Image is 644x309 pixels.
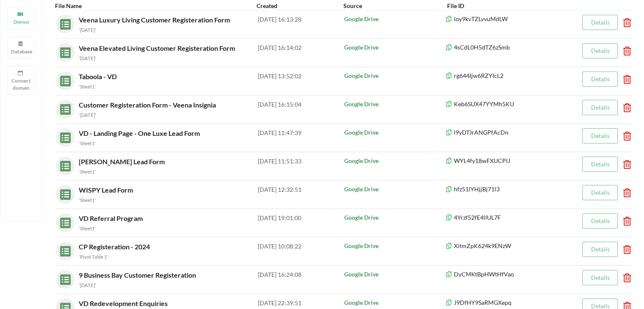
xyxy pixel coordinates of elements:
[55,2,82,9] b: File Name
[11,48,31,55] p: Database
[582,242,618,257] button: Details
[591,274,609,281] a: Details
[445,298,570,307] p: J9DfHY9SaRMGXepq
[11,18,31,25] p: Demos
[445,213,570,222] p: 4Yrzf52fE4lIUL7F
[79,254,108,259] small: 'Pivot Table 1'
[445,72,570,80] p: rg644Ijw6RZYIcL2
[79,55,96,61] small: '[DATE]'
[591,132,609,139] a: Details
[79,141,96,146] small: 'Sheet1'
[79,112,96,118] small: '[DATE]'
[591,47,609,54] a: Details
[447,2,464,9] b: File ID
[79,84,96,89] small: 'Sheet1'
[582,100,618,115] button: Details
[258,213,343,232] div: [DATE] 19:01:00
[257,2,277,9] b: Created
[56,157,71,171] img: sheets.7a1b7961.svg
[56,185,71,200] img: sheets.7a1b7961.svg
[344,128,445,137] p: Google Drive
[56,15,71,30] img: sheets.7a1b7961.svg
[258,100,343,119] div: [DATE] 16:15:04
[79,226,96,231] small: 'Sheet1'
[79,101,218,109] span: Customer Registeration Form - Veena Insignia
[258,270,343,289] div: [DATE] 16:24:08
[343,2,362,9] b: Source
[445,15,570,23] p: loy9kvTZLvvuMdLW
[79,186,135,194] span: WISPY Lead Form
[79,72,119,80] span: Taboola - VD
[582,15,618,30] button: Details
[56,213,71,228] img: sheets.7a1b7961.svg
[56,242,71,257] img: sheets.7a1b7961.svg
[79,157,166,166] span: [PERSON_NAME] Lead Form
[56,270,71,285] img: sheets.7a1b7961.svg
[79,214,144,222] span: VD Referral Program
[344,15,445,23] p: Google Drive
[258,15,343,33] div: [DATE] 16:13:28
[344,242,445,250] p: Google Drive
[582,270,618,285] button: Details
[582,72,618,87] button: Details
[591,104,609,111] a: Details
[344,213,445,222] p: Google Drive
[445,270,570,279] p: DyCMKtBpHWtHfVao
[591,189,609,196] a: Details
[79,129,202,137] span: VD - Landing Page - One Luxe Lead Form
[258,128,343,147] div: [DATE] 11:47:39
[56,100,71,115] img: sheets.7a1b7961.svg
[591,160,609,168] a: Details
[79,197,96,203] small: 'Sheet1'
[79,299,169,307] span: VD Redevelopment Enquiries
[56,43,71,58] img: sheets.7a1b7961.svg
[582,43,618,58] button: Details
[258,242,343,260] div: [DATE] 10:08:22
[79,282,96,288] small: '[DATE]'
[344,72,445,80] p: Google Drive
[445,157,570,165] p: WYL4fy18wFXUCPIJ
[79,243,152,251] span: CP Registeration - 2024
[79,27,96,33] small: '[DATE]'
[582,213,618,229] button: Details
[591,75,609,83] a: Details
[344,270,445,279] p: Google Drive
[445,100,570,108] p: Keb6SUX47YYMh5KU
[344,157,445,165] p: Google Drive
[344,298,445,307] p: Google Drive
[11,77,31,91] p: Connect domain
[445,43,570,52] p: 4sCdL0H5dTZ6zSmb
[582,185,618,200] button: Details
[445,242,570,250] p: XitmZpK624k9ENzW
[591,246,609,253] a: Details
[56,72,71,86] img: sheets.7a1b7961.svg
[445,185,570,193] p: hfz51lYHjjBj71l3
[591,19,609,26] a: Details
[258,43,343,62] div: [DATE] 16:14:02
[344,185,445,193] p: Google Drive
[582,157,618,172] button: Details
[258,72,343,90] div: [DATE] 13:52:02
[79,44,237,52] span: Veena Elevated Living Customer Registeration Form
[591,217,609,224] a: Details
[79,16,232,24] span: Veena Luxury Living Customer Registeration Form
[582,128,618,143] button: Details
[258,157,343,175] div: [DATE] 11:51:33
[258,185,343,204] div: [DATE] 12:32:51
[344,43,445,52] p: Google Drive
[79,169,96,174] small: 'Sheet1'
[56,128,71,143] img: sheets.7a1b7961.svg
[445,128,570,137] p: l9yDTJrANGPfAcDn
[344,100,445,108] p: Google Drive
[79,271,198,279] span: 9 Business Bay Customer Registeration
